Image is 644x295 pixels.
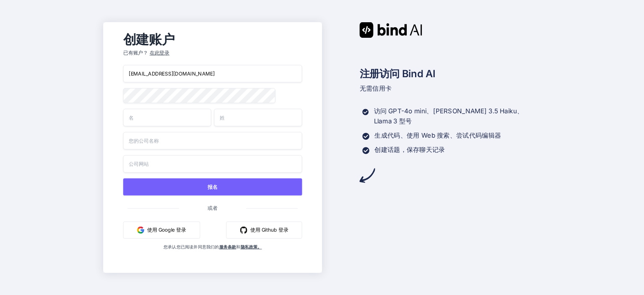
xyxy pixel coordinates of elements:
[123,222,200,239] button: 使用 Google 登录
[123,65,302,83] input: 电子邮件
[137,227,144,234] img: 谷歌
[374,132,501,139] font: 生成代码、使用 Web 搜索、尝试代码编辑器
[123,50,148,55] font: 已有账户？
[236,244,240,250] font: 和
[147,227,186,233] font: 使用 Google 登录
[359,68,435,80] font: 注册访问 Bind AI
[123,155,302,173] input: 公司网站
[226,222,302,239] button: 使用 Github 登录
[374,107,523,125] font: 访问 GPT-4o mini、[PERSON_NAME] 3.5 Haiku、Llama 3 型号
[123,178,302,196] button: 报名
[219,244,236,250] a: 服务条款
[149,50,169,55] font: 在此登录
[359,85,392,92] font: 无需信用卡
[208,205,218,211] font: 或者
[359,22,422,38] img: 绑定AI标识
[250,227,288,233] font: 使用 Github 登录
[240,244,262,250] a: 隐私政策。
[374,146,445,154] font: 创建话题，保存聊天记录
[123,31,174,47] font: 创建账户
[123,132,302,149] input: 您的公司名称
[214,109,302,126] input: 姓
[164,244,219,250] font: 您承认您已阅读并同意我们的
[208,184,218,190] font: 报名
[359,168,375,183] img: 箭
[240,227,247,234] img: GitHub
[123,109,211,126] input: 名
